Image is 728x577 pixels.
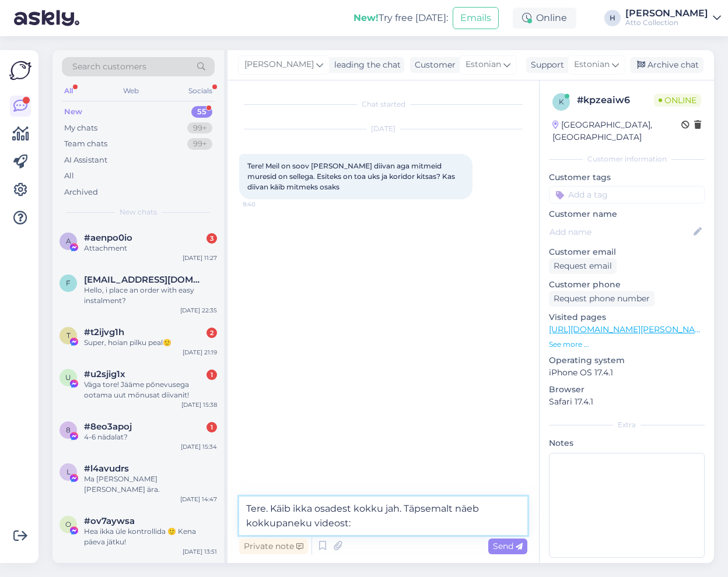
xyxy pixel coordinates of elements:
p: Customer email [549,246,705,258]
div: New [64,106,82,118]
b: New! [353,12,379,23]
div: Customer [410,59,456,71]
p: Notes [549,437,705,449]
span: Tere! Meil on soov [PERSON_NAME] diivan aga mitmeid muresid on sellega. Esiteks on toa uks ja kor... [247,161,457,191]
a: [PERSON_NAME]Atto Collection [625,9,721,27]
span: Online [654,94,701,107]
span: f [66,279,71,287]
span: #ov7aywsa [84,516,135,526]
span: 8 [66,425,71,434]
div: 55 [191,106,212,118]
div: [DATE] 21:19 [183,348,217,357]
span: #aenpo0io [84,233,132,243]
div: Support [526,59,564,71]
span: #l4avudrs [84,463,129,474]
div: My chats [64,122,97,134]
img: Askly Logo [9,59,32,82]
div: Attachment [84,243,217,254]
div: leading the chat [330,59,401,71]
div: Atto Collection [625,18,708,27]
p: Visited pages [549,311,705,323]
span: u [65,373,71,382]
span: fatima.asad88@icloud.com [84,275,205,285]
span: New chats [120,207,157,217]
span: Estonian [574,58,610,71]
span: [PERSON_NAME] [244,58,314,71]
div: [PERSON_NAME] [625,9,708,18]
div: Private note [239,539,308,554]
div: 1 [206,422,217,432]
div: Ma [PERSON_NAME] [PERSON_NAME] ära. [84,474,217,495]
div: All [64,170,74,182]
div: Socials [186,83,215,98]
div: Web [121,83,141,98]
p: Operating system [549,354,705,367]
div: [DATE] 13:51 [183,547,217,556]
textarea: Tere. Käib ikka osadest kokku jah. Täpsemalt näeb kokkupaneku videost: [239,497,527,535]
span: Send [493,541,523,551]
p: Customer tags [549,171,705,184]
div: AI Assistant [64,154,107,166]
button: Emails [453,7,499,29]
div: 99+ [187,138,212,150]
div: Try free [DATE]: [353,11,448,25]
div: [DATE] 14:47 [180,495,217,504]
div: Hello, i place an order with easy instalment? [84,285,217,306]
input: Add name [549,226,691,238]
div: Archived [64,187,98,198]
div: 2 [206,328,217,338]
span: o [65,520,71,529]
div: Väga tore! Jääme põnevusega ootama uut mõnusat diivanit! [84,379,217,400]
span: #8eo3apoj [84,421,132,432]
p: iPhone OS 17.4.1 [549,367,705,379]
div: Super, hoian pilku peal🙂 [84,337,217,348]
span: #u2sjig1x [84,369,125,379]
div: # kpzeaiw6 [577,93,654,107]
p: Customer name [549,208,705,220]
div: All [62,83,75,98]
input: Add a tag [549,186,705,203]
div: Request email [549,258,617,274]
div: 1 [206,370,217,380]
div: Extra [549,420,705,430]
p: Browser [549,384,705,396]
span: a [66,237,71,245]
span: Search customers [72,61,146,73]
p: Customer phone [549,279,705,291]
div: [DATE] 15:34 [181,442,217,451]
div: [DATE] 15:38 [181,400,217,409]
div: H [604,10,621,26]
p: Safari 17.4.1 [549,396,705,408]
div: [GEOGRAPHIC_DATA], [GEOGRAPHIC_DATA] [552,119,681,143]
div: 3 [206,233,217,244]
div: [DATE] [239,124,527,134]
span: k [559,97,564,106]
div: 4-6 nädalat? [84,432,217,442]
span: 9:40 [243,200,286,209]
span: t [66,331,71,340]
div: [DATE] 11:27 [183,254,217,262]
div: Hea ikka üle kontrollida 🙂 Kena päeva jätku! [84,526,217,547]
div: Team chats [64,138,107,150]
div: Request phone number [549,291,654,307]
div: Customer information [549,154,705,164]
a: [URL][DOMAIN_NAME][PERSON_NAME] [549,324,710,335]
span: l [66,467,71,476]
div: 99+ [187,122,212,134]
div: Chat started [239,99,527,110]
span: Estonian [466,58,501,71]
p: See more ... [549,339,705,350]
div: Online [513,8,576,29]
div: [DATE] 22:35 [180,306,217,315]
div: Archive chat [630,57,703,73]
span: #t2ijvg1h [84,327,124,337]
